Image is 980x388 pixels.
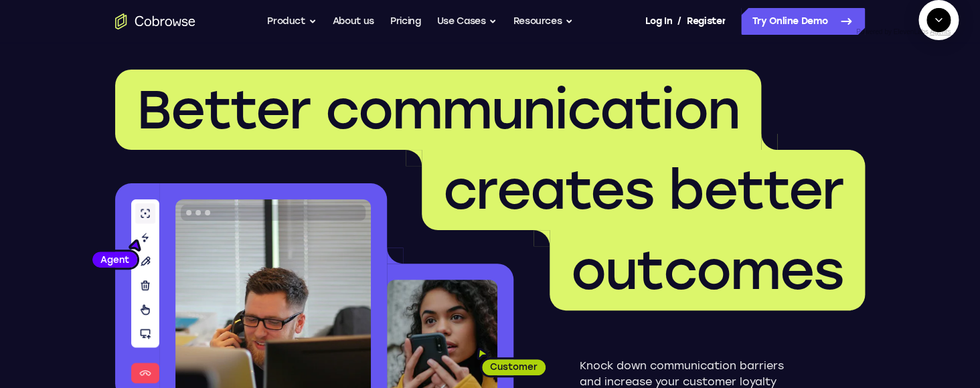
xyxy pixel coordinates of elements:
[443,158,843,222] span: creates better
[677,13,681,29] span: /
[571,238,843,302] span: outcomes
[333,8,374,35] a: About us
[741,8,865,35] a: Try Online Demo
[645,8,671,35] a: Log In
[267,8,317,35] button: Product
[436,8,497,35] button: Use Cases
[687,8,726,35] a: Register
[390,8,421,35] a: Pricing
[137,78,740,142] span: Better communication
[115,13,195,29] a: Go to the home page
[513,8,573,35] button: Resources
